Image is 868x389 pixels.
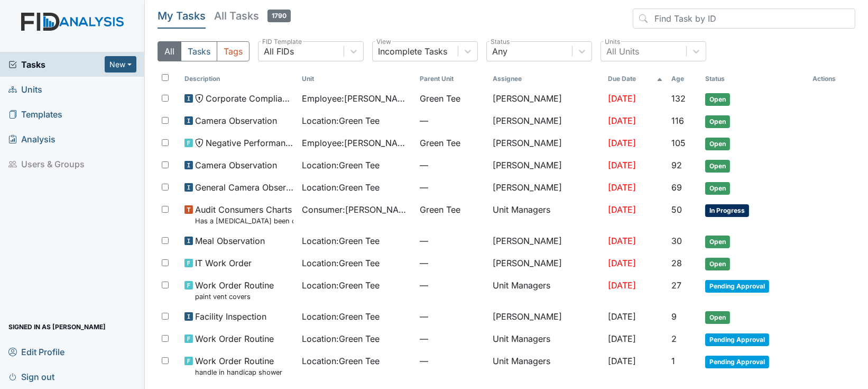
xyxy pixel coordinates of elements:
div: Type filter [158,41,250,61]
span: Work Order Routine [195,332,274,345]
span: — [420,279,484,292]
span: Location : Green Tee [302,159,380,171]
span: 132 [671,93,686,104]
span: 92 [671,160,682,170]
span: Negative Performance Review [206,137,294,149]
th: Toggle SortBy [701,70,808,88]
span: Pending Approval [705,333,769,346]
span: Edit Profile [8,343,64,360]
th: Toggle SortBy [298,70,415,88]
small: handle in handicap shower [195,367,282,377]
div: All Units [606,45,639,58]
span: Open [705,311,730,324]
span: 50 [671,204,682,215]
span: 27 [671,280,681,291]
span: — [420,355,484,367]
span: Employee : [PERSON_NAME] [302,92,411,105]
small: Has a [MEDICAL_DATA] been completed for all [DEMOGRAPHIC_DATA] and [DEMOGRAPHIC_DATA] over 50 or ... [195,216,294,226]
span: Pending Approval [705,356,769,368]
span: Facility Inspection [195,310,266,323]
th: Toggle SortBy [604,70,667,88]
span: Open [705,138,730,150]
h5: My Tasks [158,8,206,23]
span: [DATE] [608,182,636,193]
td: Unit Managers [488,350,604,382]
span: Meal Observation [195,234,265,247]
h5: All Tasks [214,8,291,23]
span: 2 [671,333,677,344]
span: [DATE] [608,236,636,246]
span: Open [705,160,730,173]
th: Toggle SortBy [180,70,298,88]
span: Location : Green Tee [302,279,380,292]
th: Toggle SortBy [415,70,488,88]
span: Pending Approval [705,280,769,293]
span: [DATE] [608,280,636,291]
td: Unit Managers [488,275,604,306]
th: Assignee [488,70,604,88]
span: Location : Green Tee [302,332,380,345]
button: Tasks [181,41,217,61]
span: Green Tee [420,137,460,149]
div: Any [492,45,507,58]
span: 28 [671,258,682,268]
span: Location : Green Tee [302,310,380,323]
span: Location : Green Tee [302,355,380,367]
span: — [420,181,484,194]
span: Analysis [8,131,56,147]
td: [PERSON_NAME] [488,306,604,328]
span: Corporate Compliance [206,92,294,105]
span: Green Tee [420,203,460,216]
span: [DATE] [608,311,636,322]
small: paint vent covers [195,292,274,302]
span: 69 [671,182,682,193]
span: Location : Green Tee [302,257,380,269]
span: Location : Green Tee [302,181,380,194]
span: Open [705,182,730,195]
span: Employee : [PERSON_NAME] [302,137,411,149]
td: Unit Managers [488,328,604,350]
button: New [105,56,136,73]
span: 105 [671,138,686,148]
a: Tasks [8,58,105,71]
span: Location : Green Tee [302,234,380,247]
span: Camera Observation [195,114,277,127]
span: 30 [671,236,682,246]
span: Open [705,258,730,270]
span: — [420,310,484,323]
span: Open [705,115,730,128]
div: Incomplete Tasks [378,45,447,58]
td: [PERSON_NAME] [488,252,604,275]
span: Audit Consumers Charts Has a colonoscopy been completed for all males and females over 50 or is t... [195,203,294,226]
span: Signed in as [PERSON_NAME] [8,319,106,335]
span: — [420,234,484,247]
button: All [158,41,181,61]
span: Green Tee [420,92,460,105]
span: [DATE] [608,160,636,170]
span: [DATE] [608,333,636,344]
span: — [420,159,484,171]
span: Location : Green Tee [302,114,380,127]
span: [DATE] [608,115,636,126]
span: Sign out [8,368,54,385]
div: All FIDs [264,45,294,58]
td: [PERSON_NAME] [488,230,604,252]
span: 1 [671,356,675,366]
span: — [420,114,484,127]
span: [DATE] [608,356,636,366]
span: Consumer : [PERSON_NAME] [302,203,411,216]
input: Toggle All Rows Selected [162,74,169,81]
span: [DATE] [608,258,636,268]
span: — [420,257,484,269]
span: Units [8,81,42,97]
td: [PERSON_NAME] [488,110,604,132]
td: Unit Managers [488,199,604,230]
span: — [420,332,484,345]
td: [PERSON_NAME] [488,177,604,199]
td: [PERSON_NAME] [488,155,604,177]
span: 116 [671,115,684,126]
span: [DATE] [608,138,636,148]
span: IT Work Order [195,257,252,269]
th: Toggle SortBy [667,70,701,88]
